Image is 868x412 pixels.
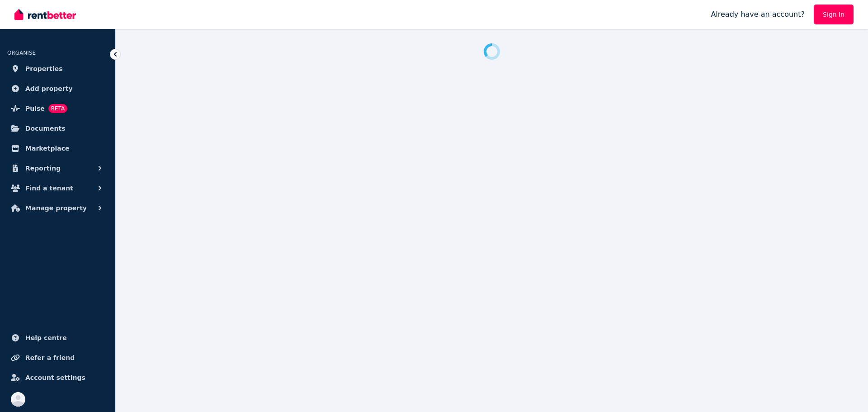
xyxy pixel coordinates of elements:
a: Refer a friend [7,349,108,367]
span: Add property [25,83,73,94]
a: Properties [7,60,108,78]
a: Sign In [814,5,854,24]
button: Reporting [7,159,108,177]
span: Refer a friend [25,352,75,363]
button: Find a tenant [7,179,108,197]
span: BETA [48,104,67,113]
span: Already have an account? [711,9,805,20]
span: ORGANISE [7,50,36,56]
a: PulseBETA [7,99,108,118]
span: Manage property [25,203,87,213]
span: Find a tenant [25,183,73,194]
span: Documents [25,123,66,134]
span: Reporting [25,163,61,174]
span: Account settings [25,372,85,383]
span: Marketplace [25,143,69,154]
a: Help centre [7,329,108,347]
a: Documents [7,119,108,137]
a: Account settings [7,369,108,387]
a: Marketplace [7,139,108,157]
span: Properties [25,63,63,74]
img: RentBetter [14,8,76,21]
a: Add property [7,80,108,98]
button: Manage property [7,199,108,217]
span: Help centre [25,332,67,343]
span: Pulse [25,103,45,114]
